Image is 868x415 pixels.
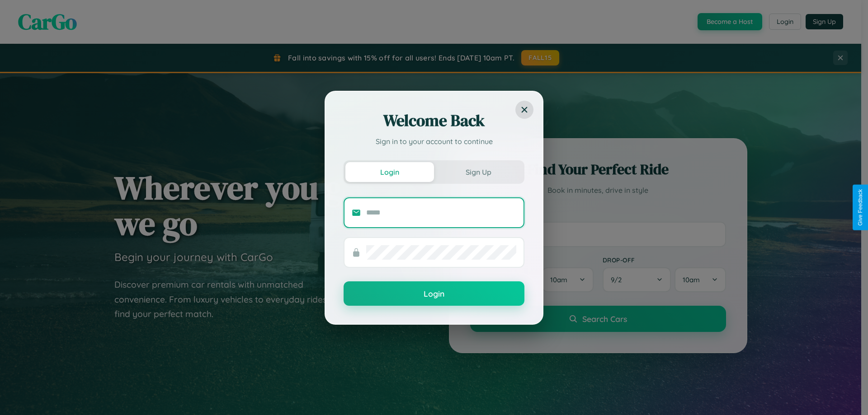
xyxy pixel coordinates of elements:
[344,110,524,131] h2: Welcome Back
[434,162,523,182] button: Sign Up
[344,281,524,306] button: Login
[345,162,434,182] button: Login
[344,136,524,147] p: Sign in to your account to continue
[857,189,863,226] div: Give Feedback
